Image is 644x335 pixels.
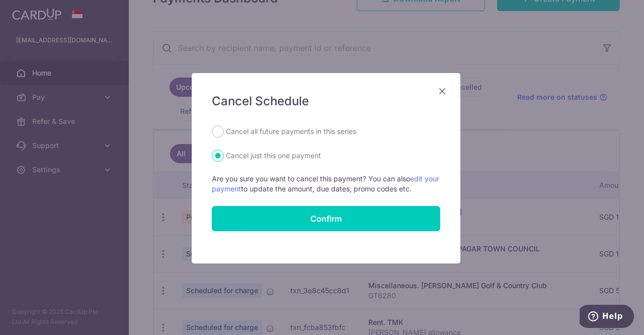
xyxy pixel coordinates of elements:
h5: Cancel Schedule [212,93,440,109]
label: Cancel just this one payment [226,150,321,162]
span: Help [23,7,43,16]
input: Confirm [212,206,440,231]
label: Cancel all future payments in this series [226,125,356,138]
iframe: Opens a widget where you can find more information [580,305,634,330]
button: Close [436,85,448,97]
p: Are you sure you want to cancel this payment? You can also to update the amount, due dates, promo... [212,174,440,194]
